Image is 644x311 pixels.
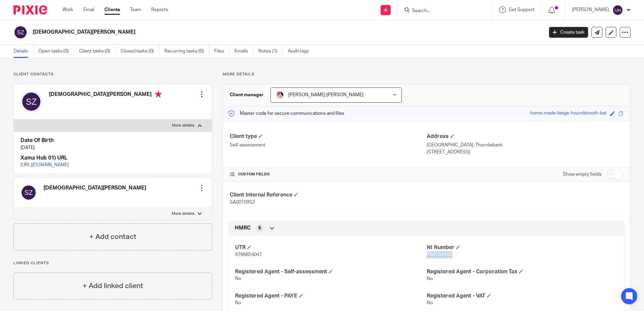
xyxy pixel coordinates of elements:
[228,110,344,117] p: Master code for secure communications and files
[427,268,618,275] h4: Registered Agent - Corporation Tax
[230,92,264,98] h3: Client manager
[509,7,535,12] span: Get Support
[235,252,262,257] span: 9796854047
[411,8,472,14] input: Search
[83,6,94,13] a: Email
[549,27,588,38] a: Create task
[235,224,251,232] span: HMRC
[427,133,623,140] h4: Address
[164,45,209,58] a: Recurring tasks (0)
[21,154,205,162] h4: Xama Hub 01) URL
[234,45,253,58] a: Emails
[235,244,426,251] h4: UTR
[223,72,631,77] p: More details
[230,133,426,140] h4: Client type
[572,6,609,13] p: [PERSON_NAME]
[13,5,47,14] img: Pixie
[130,6,141,13] a: Team
[172,123,194,128] p: More details
[288,93,363,97] span: [PERSON_NAME] [PERSON_NAME]
[258,45,283,58] a: Notes (1)
[121,45,159,58] a: Closed tasks (0)
[151,6,168,13] a: Reports
[38,45,74,58] a: Open tasks (0)
[214,45,229,58] a: Files
[13,261,212,266] p: Linked clients
[43,184,146,192] h4: [DEMOGRAPHIC_DATA][PERSON_NAME]
[427,292,618,300] h4: Registered Agent - VAT
[563,171,602,178] label: Show empty fields
[276,91,284,99] img: Snapchat-630390547_1.png
[21,184,37,201] img: svg%3E
[235,268,426,275] h4: Registered Agent - Self-assessment
[33,29,438,36] h2: [DEMOGRAPHIC_DATA][PERSON_NAME]
[235,276,241,281] span: No
[89,232,136,242] h4: + Add contact
[230,200,255,205] span: SA00109SZ
[62,6,73,13] a: Work
[49,91,162,99] h4: [DEMOGRAPHIC_DATA][PERSON_NAME]
[427,276,433,281] span: No
[427,252,452,257] span: PX479294C
[288,45,314,58] a: Audit logs
[172,211,194,216] p: More details
[427,301,433,305] span: No
[258,225,261,232] span: 6
[13,25,28,39] img: svg%3E
[21,91,42,112] img: svg%3E
[21,144,205,151] p: [DATE]
[230,142,426,148] p: Self-assessment
[427,244,618,251] h4: NI Number
[427,149,623,155] p: [STREET_ADDRESS]
[21,163,69,167] a: [URL][DOMAIN_NAME]
[79,45,116,58] a: Client tasks (0)
[104,6,120,13] a: Clients
[83,281,143,291] h4: + Add linked client
[427,142,623,148] p: [GEOGRAPHIC_DATA], Thornliebank
[230,192,426,199] h4: Client Internal Reference
[21,137,205,144] h4: Date Of Birth
[13,45,33,58] a: Details
[235,292,426,300] h4: Registered Agent - PAYE
[13,72,212,77] p: Client contacts
[530,110,607,117] div: home-made-beige-houndstooth-bat
[155,91,162,98] i: Primary
[612,5,623,15] img: svg%3E
[230,172,426,177] h4: CUSTOM FIELDS
[235,301,241,305] span: No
